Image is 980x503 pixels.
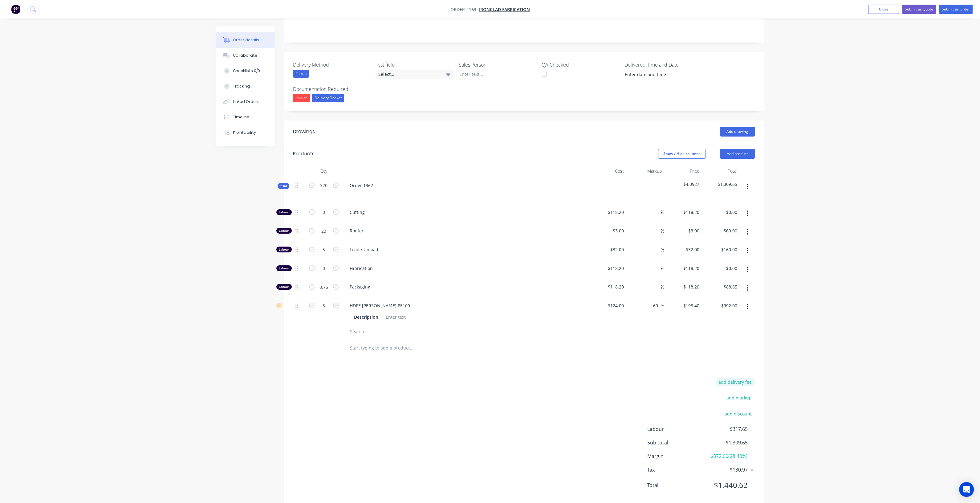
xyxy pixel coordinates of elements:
span: % [661,209,664,216]
div: Labour [276,265,292,271]
div: Drawings [293,128,315,135]
div: Delivery Docket [312,94,344,102]
span: Tax [647,466,702,473]
span: $1,440.62 [702,480,747,491]
div: Order 1362 [345,181,378,190]
div: Collaborate [233,53,257,58]
div: Price [664,165,702,177]
div: Labour [276,247,292,252]
a: Ironclad Fabrication [479,6,530,12]
span: $317.65 [702,425,747,433]
span: $130.97 [702,466,747,473]
button: Add product [720,149,755,159]
div: Kit [278,183,289,189]
div: Checklists 0/0 [233,68,260,74]
div: Labour [276,209,292,215]
label: Documentation Required [293,85,370,93]
span: % [661,227,664,235]
span: % [661,284,664,291]
label: Test field [376,61,453,68]
span: % [661,246,664,253]
div: Products [293,150,315,157]
span: Sub total [647,439,702,446]
span: Cutting [350,209,586,215]
span: Router [350,227,586,234]
span: $372.00 ( 28.40 %) [702,452,747,460]
div: Invoice [293,94,310,102]
div: Pickup [293,70,309,78]
span: Labour [647,425,702,433]
button: Profitability [216,125,274,140]
span: Margin [647,452,702,460]
input: Start typing to add a product... [350,342,473,354]
label: Delivered Time and Date [624,61,701,68]
button: add markup [723,394,755,402]
span: Fabrication [350,265,586,272]
div: Linked Orders [233,99,259,104]
div: Tracking [233,84,250,89]
button: Order details [216,32,274,48]
span: $1,309.65 [702,439,747,446]
div: Open Intercom Messenger [959,482,974,497]
label: Sales Person [459,61,536,68]
div: HDPE [PERSON_NAME] PE100 [345,301,415,310]
label: QA Checked [542,61,619,68]
span: $4.0927 [667,181,700,187]
span: Order #163 - [450,6,479,12]
div: Cost [589,165,627,177]
img: Factory [11,5,20,14]
span: Load / Unload [350,246,586,253]
button: Submit as Quote [902,5,936,14]
label: Delivery Method [293,61,370,68]
div: Labour [276,228,292,234]
button: Add drawing [720,127,755,137]
button: Collaborate [216,48,274,63]
span: % [661,265,664,272]
div: Select... [376,70,453,79]
button: Tracking [216,79,274,94]
span: Kit [279,184,287,188]
input: Search... [350,325,473,338]
button: Linked Orders [216,94,274,109]
div: Qty [305,165,342,177]
button: add delivery fee [715,378,755,386]
button: Timeline [216,109,274,125]
div: Labour [276,284,292,290]
span: Packaging [350,284,586,290]
button: Close [868,5,899,14]
div: Markup [626,165,664,177]
span: $1,309.65 [704,181,737,187]
button: Submit as Order [939,5,973,14]
div: Profitability [233,130,256,135]
span: Total [647,481,702,489]
span: % [661,302,664,309]
input: Enter date and time [620,70,697,79]
div: Order details [233,37,259,43]
button: Show / Hide columns [658,149,706,159]
div: Timeline [233,114,249,120]
div: Total [702,165,740,177]
div: Description [352,313,381,321]
button: Checklists 0/0 [216,63,274,79]
button: add discount [722,409,755,418]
